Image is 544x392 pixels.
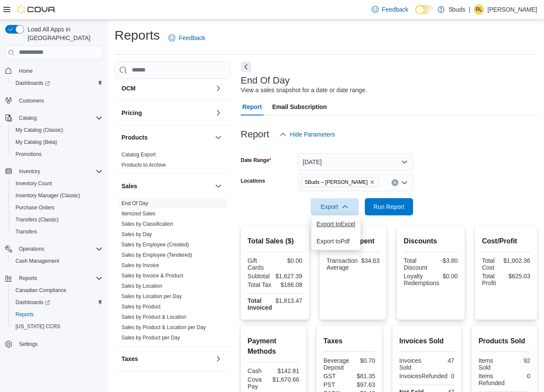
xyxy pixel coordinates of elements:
button: Operations [16,244,48,254]
button: Promotions [9,148,106,160]
a: End Of Day [121,200,148,206]
button: My Catalog (Beta) [9,136,106,148]
button: Products [213,132,224,143]
span: Purchase Orders [12,202,103,213]
span: Products to Archive [121,162,166,168]
span: Cash Management [12,256,103,266]
span: Transfers (Classic) [12,215,103,225]
div: Total Tax [248,281,274,288]
a: Sales by Day [121,231,152,237]
span: Sales by Product & Location per Day [121,324,206,331]
h2: Payment Methods [248,336,299,357]
span: Home [19,68,33,75]
a: Home [16,66,36,76]
a: Catalog Export [121,152,155,158]
button: Sales [213,181,224,191]
h3: Sales [121,182,137,190]
span: Purchase Orders [16,204,55,211]
button: OCM [213,83,224,93]
span: Inventory [16,166,103,177]
a: Sales by Invoice [121,262,159,268]
label: Date Range [241,157,271,164]
button: [US_STATE] CCRS [9,320,106,333]
label: Locations [241,177,265,184]
button: Export [311,198,359,215]
a: Customers [16,96,47,106]
a: My Catalog (Classic) [12,125,67,135]
button: My Catalog (Classic) [9,124,106,136]
a: Sales by Product per Day [121,335,180,341]
a: Dashboards [12,78,53,88]
span: Feedback [382,5,408,14]
span: Sales by Product [121,303,161,310]
div: Items Sold [479,357,503,371]
span: Sales by Employee (Tendered) [121,252,192,258]
a: Reports [12,309,37,320]
button: Taxes [213,354,224,364]
div: $97.63 [351,381,375,388]
a: [US_STATE] CCRS [12,321,64,332]
div: $1,002.36 [504,257,530,264]
div: InvoicesRefunded [399,373,448,380]
img: Cova [17,5,56,14]
span: Sales by Invoice & Product [121,272,183,279]
a: Dashboards [9,77,106,89]
button: Open list of options [401,179,408,186]
button: Home [2,65,106,77]
button: Operations [2,243,106,255]
div: Cash [248,367,272,374]
span: 5Buds – Warman [301,177,379,187]
a: Feedback [165,29,208,47]
span: Hide Parameters [290,130,335,139]
button: Settings [2,338,106,350]
span: Itemized Sales [121,210,155,217]
div: $142.81 [275,367,299,374]
a: Settings [16,339,41,349]
div: Cova Pay [248,376,269,390]
span: Reports [16,273,103,283]
button: Reports [2,272,106,284]
span: Reports [19,275,37,282]
div: 47 [429,357,454,364]
div: GST [323,373,348,380]
button: OCM [121,84,211,93]
span: Inventory Count [16,180,52,187]
a: Inventory Count [12,178,56,189]
div: 92 [506,357,530,364]
nav: Complex example [5,61,103,373]
button: Export toPdf [311,233,361,250]
input: Dark Mode [415,5,433,14]
button: Catalog [16,113,40,123]
span: Inventory Manager (Classic) [16,192,80,199]
a: Feedback [368,1,412,18]
h2: Taxes [323,336,375,346]
span: My Catalog (Classic) [16,127,63,134]
div: PST [323,381,348,388]
span: Transfers [16,228,37,235]
h3: Taxes [121,355,138,363]
div: $186.08 [277,281,302,288]
div: Products [115,149,230,174]
div: Loyalty Redemptions [404,273,439,286]
span: Email Subscription [272,98,327,115]
p: | [469,4,470,15]
span: Settings [19,341,37,348]
span: Export to Pdf [317,238,355,245]
a: Transfers [12,227,40,237]
button: Canadian Compliance [9,284,106,296]
a: Dashboards [9,296,106,308]
span: Sales by Location [121,283,162,289]
span: My Catalog (Beta) [12,137,103,147]
span: Promotions [12,149,103,159]
span: Sales by Invoice [121,262,159,269]
h3: OCM [121,84,136,93]
div: Sales [115,198,230,346]
div: Beverage Deposit [323,357,349,371]
a: Cash Management [12,256,62,266]
a: Sales by Location per Day [121,293,182,299]
a: Sales by Product [121,304,161,310]
h3: Products [121,133,148,142]
span: Sales by Product & Location [121,314,187,320]
div: $0.00 [277,257,302,264]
